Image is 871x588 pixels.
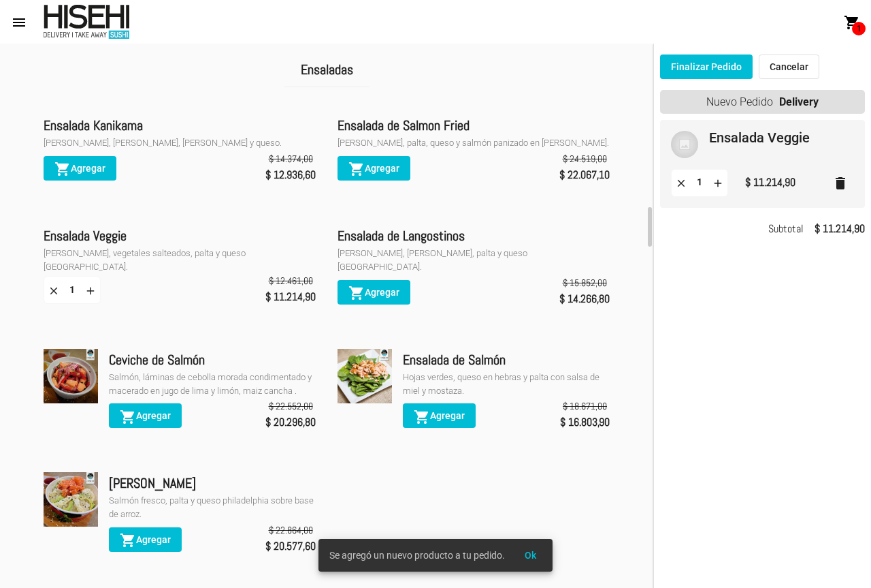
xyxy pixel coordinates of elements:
span: Agregar [120,534,171,545]
span: $ 22.067,10 [559,166,610,185]
div: Ensalada de Langostinos [338,225,610,247]
div: $ 11.214,90 [745,173,795,192]
mat-icon: clear [675,176,687,189]
span: $ 20.296,80 [265,413,316,432]
mat-icon: shopping_cart [348,161,365,177]
button: Agregar [109,403,182,428]
div: Ensalada de Salmon Fried [338,114,610,136]
button: Ok [514,543,547,568]
div: Salmón, láminas de cebolla morada condimentado y macerado en jugo de lima y limón, maiz cancha . [109,371,316,398]
mat-icon: shopping_cart [414,409,430,425]
button: Agregar [44,156,116,181]
button: 1 [838,8,866,35]
mat-icon: shopping_cart [844,14,860,31]
span: $ 20.577,60 [265,537,316,556]
strong: $ 11.214,90 [815,219,865,238]
mat-icon: shopping_cart [54,161,71,177]
img: c9d29581-cb16-42d5-b1cd-c0cc9af9e4d9.jpg [44,472,98,527]
span: Subtotal [768,219,804,238]
span: Agregar [54,163,105,174]
img: ee834e06-5dcb-4ef5-923e-14bd65458283.jpg [44,349,98,403]
span: $ 11.214,90 [265,288,316,307]
span: $ 22.552,00 [269,399,313,413]
div: Ensalada de Salmón [403,349,610,371]
button: Agregar [338,156,410,181]
mat-icon: delete [832,175,849,191]
span: 1 [852,22,866,35]
span: Agregar [348,163,399,174]
div: Salmón fresco, palta y queso philadelphia sobre base de arroz. [109,494,316,521]
button: Finalizar Pedido [660,55,753,79]
button: Agregar [403,403,476,428]
div: Hojas verdes, queso en hebras y palta con salsa de miel y mostaza. [403,371,610,398]
div: [PERSON_NAME], [PERSON_NAME], [PERSON_NAME] y queso. [44,136,316,150]
mat-icon: add [84,284,97,296]
mat-icon: shopping_cart [120,532,136,548]
h2: Ensaladas [284,52,369,87]
span: $ 12.936,60 [265,166,316,185]
button: Agregar [109,527,182,552]
div: Nuevo Pedido [660,90,865,114]
span: $ 18.671,00 [563,399,607,413]
mat-card-title: Ensalada Veggie [709,131,810,144]
span: $ 14.266,80 [559,290,610,309]
mat-icon: add [712,176,724,189]
div: Ceviche de Salmón [109,349,316,371]
mat-icon: shopping_cart [120,409,136,425]
span: Agregar [414,410,465,421]
div: [PERSON_NAME], [PERSON_NAME], palta y queso [GEOGRAPHIC_DATA]. [338,247,610,274]
span: Ok [525,550,536,561]
span: Se agregó un nuevo producto a tu pedido. [329,548,505,562]
div: Ensalada Kanikama [44,114,316,136]
span: Agregar [120,410,171,421]
div: [PERSON_NAME], palta, queso y salmón panizado en [PERSON_NAME]. [338,136,610,150]
div: Ensalada Veggie [44,225,316,247]
span: Agregar [348,287,399,298]
mat-icon: clear [48,284,60,296]
img: d5f0e622-df8b-4e3e-8ceb-cd8bef983265.jpg [338,349,392,403]
mat-icon: menu [11,14,27,31]
span: $ 22.864,00 [269,523,313,537]
span: $ 16.803,90 [560,413,610,432]
div: [PERSON_NAME] [109,472,316,494]
button: Agregar [338,280,410,305]
span: $ 24.519,00 [563,152,607,166]
img: 07c47add-75b0-4ce5-9aba-194f44787723.jpg [671,131,698,158]
strong: Delivery [779,90,819,114]
span: $ 12.461,00 [269,274,313,288]
button: Cancelar [759,55,819,79]
span: $ 15.852,00 [563,276,607,290]
mat-icon: shopping_cart [348,285,365,301]
div: [PERSON_NAME], vegetales salteados, palta y queso [GEOGRAPHIC_DATA]. [44,247,316,274]
span: $ 14.374,00 [269,152,313,166]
